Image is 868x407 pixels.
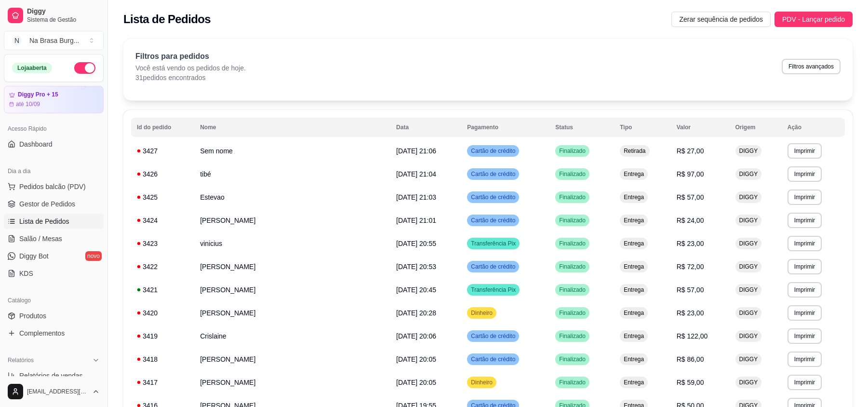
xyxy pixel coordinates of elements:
[557,240,588,247] span: Finalizado
[677,147,704,155] span: R$ 27,00
[671,12,771,27] button: Zerar sequência de pedidos
[4,196,104,212] a: Gestor de Pedidos
[137,262,188,271] div: 3422
[788,375,822,390] button: Imprimir
[557,147,588,155] span: Finalizado
[677,355,704,363] span: R$ 86,00
[469,240,518,247] span: Transferência Pix
[12,63,52,73] div: Loja aberta
[19,139,53,149] span: Dashboard
[788,236,822,251] button: Imprimir
[469,170,517,178] span: Cartão de crédito
[469,332,517,340] span: Cartão de crédito
[557,193,588,201] span: Finalizado
[622,332,646,340] span: Entrega
[194,209,390,232] td: [PERSON_NAME]
[137,192,188,202] div: 3425
[4,231,104,246] a: Salão / Mesas
[19,182,86,191] span: Pedidos balcão (PDV)
[737,355,760,363] span: DIGGY
[137,216,188,225] div: 3424
[19,311,46,321] span: Produtos
[737,147,760,155] span: DIGGY
[396,170,436,178] span: [DATE] 21:04
[396,355,436,363] span: [DATE] 20:05
[137,285,188,295] div: 3421
[557,355,588,363] span: Finalizado
[730,118,782,137] th: Origem
[19,328,65,338] span: Complementos
[622,263,646,271] span: Entrega
[622,379,646,386] span: Entrega
[137,169,188,179] div: 3426
[469,355,517,363] span: Cartão de crédito
[788,352,822,367] button: Imprimir
[737,193,760,201] span: DIGGY
[788,328,822,344] button: Imprimir
[194,255,390,278] td: [PERSON_NAME]
[27,16,100,24] span: Sistema de Gestão
[4,266,104,281] a: KDS
[622,355,646,363] span: Entrega
[29,36,80,45] div: Na Brasa Burg ...
[677,379,704,386] span: R$ 59,00
[469,217,517,224] span: Cartão de crédito
[396,147,436,155] span: [DATE] 21:06
[19,199,75,209] span: Gestor de Pedidos
[16,100,40,108] article: até 10/09
[4,86,104,113] a: Diggy Pro + 15até 10/09
[557,379,588,386] span: Finalizado
[137,378,188,387] div: 3417
[194,278,390,301] td: [PERSON_NAME]
[737,332,760,340] span: DIGGY
[4,214,104,229] a: Lista de Pedidos
[396,240,436,247] span: [DATE] 20:55
[788,259,822,274] button: Imprimir
[671,118,730,137] th: Valor
[469,286,518,294] span: Transferência Pix
[737,170,760,178] span: DIGGY
[123,12,211,27] h2: Lista de Pedidos
[4,380,104,403] button: [EMAIL_ADDRESS][DOMAIN_NAME]
[549,118,614,137] th: Status
[194,301,390,325] td: [PERSON_NAME]
[4,248,104,264] a: Diggy Botnovo
[788,282,822,298] button: Imprimir
[677,263,704,271] span: R$ 72,00
[194,348,390,371] td: [PERSON_NAME]
[557,217,588,224] span: Finalizado
[679,14,763,25] span: Zerar sequência de pedidos
[622,217,646,224] span: Entrega
[469,379,494,386] span: Dinheiro
[677,309,704,317] span: R$ 23,00
[137,331,188,341] div: 3419
[19,371,83,380] span: Relatórios de vendas
[677,240,704,247] span: R$ 23,00
[4,31,104,50] button: Select a team
[396,332,436,340] span: [DATE] 20:06
[622,286,646,294] span: Entrega
[390,118,461,137] th: Data
[4,163,104,179] div: Dia a dia
[677,332,708,340] span: R$ 122,00
[782,59,841,74] button: Filtros avançados
[737,263,760,271] span: DIGGY
[469,263,517,271] span: Cartão de crédito
[557,286,588,294] span: Finalizado
[194,139,390,163] td: Sem nome
[27,388,88,395] span: [EMAIL_ADDRESS][DOMAIN_NAME]
[8,356,34,364] span: Relatórios
[782,118,845,137] th: Ação
[4,326,104,341] a: Complementos
[622,147,647,155] span: Retirada
[557,170,588,178] span: Finalizado
[396,379,436,386] span: [DATE] 20:05
[788,213,822,228] button: Imprimir
[135,51,246,62] p: Filtros para pedidos
[19,217,69,226] span: Lista de Pedidos
[614,118,670,137] th: Tipo
[737,379,760,386] span: DIGGY
[469,309,494,317] span: Dinheiro
[4,293,104,308] div: Catálogo
[4,368,104,383] a: Relatórios de vendas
